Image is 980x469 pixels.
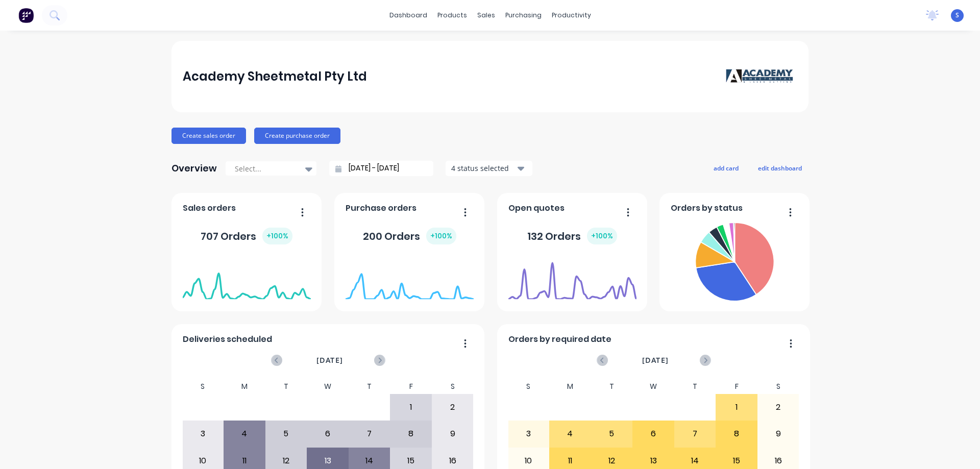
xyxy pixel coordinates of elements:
[390,421,431,447] div: 8
[307,421,348,447] div: 6
[451,163,516,174] div: 4 status selected
[265,379,307,394] div: T
[675,421,716,447] div: 7
[527,228,617,244] div: 132 Orders
[349,421,390,447] div: 7
[432,8,472,23] div: products
[182,379,224,394] div: S
[726,69,797,84] img: Academy Sheetmetal Pty Ltd
[591,379,633,394] div: T
[224,421,265,447] div: 4
[508,379,550,394] div: S
[266,421,307,447] div: 5
[592,421,632,447] div: 5
[390,379,432,394] div: F
[183,202,236,214] span: Sales orders
[547,8,596,23] div: productivity
[472,8,500,23] div: sales
[171,158,217,179] div: Overview
[183,421,224,447] div: 3
[707,161,745,175] button: add card
[500,8,547,23] div: purchasing
[674,379,716,394] div: T
[632,379,674,394] div: W
[642,355,669,366] span: [DATE]
[758,394,799,420] div: 2
[363,228,456,244] div: 200 Orders
[346,202,416,214] span: Purchase orders
[254,128,340,144] button: Create purchase order
[262,228,292,244] div: + 100 %
[390,394,431,420] div: 1
[716,379,757,394] div: F
[426,228,456,244] div: + 100 %
[549,379,591,394] div: M
[757,379,799,394] div: S
[307,379,349,394] div: W
[432,421,473,447] div: 9
[550,421,591,447] div: 4
[432,394,473,420] div: 2
[183,66,367,87] div: Academy Sheetmetal Pty Ltd
[587,228,617,244] div: + 100 %
[955,11,959,20] span: S
[201,228,292,244] div: 707 Orders
[171,128,246,144] button: Create sales order
[633,421,674,447] div: 6
[751,161,808,175] button: edit dashboard
[671,202,743,214] span: Orders by status
[384,8,432,23] a: dashboard
[508,202,565,214] span: Open quotes
[349,379,390,394] div: T
[432,379,474,394] div: S
[716,394,757,420] div: 1
[18,8,34,23] img: Factory
[508,421,549,447] div: 3
[446,161,532,176] button: 4 status selected
[758,421,799,447] div: 9
[508,333,611,345] span: Orders by required date
[316,355,343,366] span: [DATE]
[224,379,265,394] div: M
[716,421,757,447] div: 8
